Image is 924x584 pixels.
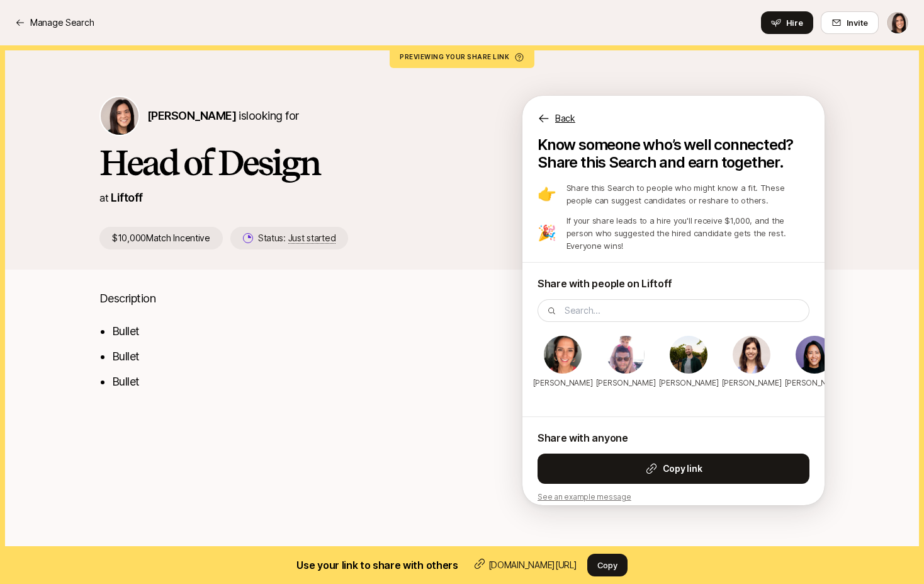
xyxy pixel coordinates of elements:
li: Bullet [112,373,482,391]
p: Previewing your share link [400,53,524,60]
img: Nili Metuki [733,336,770,374]
button: Eleanor Morgan [886,11,909,34]
p: Share with anyone [538,430,809,446]
span: Invite [847,16,868,29]
p: Description [99,290,482,307]
div: Nili Metuki [726,335,777,394]
div: Alex Rainert [600,335,651,394]
div: Lia Siebert [538,335,588,394]
p: [PERSON_NAME] [785,377,845,389]
h2: Use your link to share with others [296,557,458,573]
h1: Head of Design [99,144,482,181]
span: Hire [786,16,803,29]
p: $10,000 Match Incentive [99,227,223,249]
p: is looking for [147,107,298,125]
button: Hire [761,11,813,34]
p: [PERSON_NAME] [596,377,656,389]
input: Search... [565,303,801,318]
button: Copy link [538,454,809,484]
p: Back [555,111,575,126]
div: Christina White [789,335,840,394]
img: Eleanor Morgan [101,97,138,135]
img: Basile Senesi [670,336,707,374]
p: If your share leads to a hire you'll receive $1,000, and the person who suggested the hired candi... [566,214,809,252]
p: Share with people on Liftoff [538,275,809,292]
p: Liftoff [111,189,142,207]
span: Just started [288,232,336,244]
strong: Copy link [663,461,702,476]
p: See an example message [538,491,809,503]
p: [PERSON_NAME] [659,377,719,389]
p: Share this Search to people who might know a fit. These people can suggest candidates or reshare ... [566,181,809,207]
p: [PERSON_NAME] [722,377,782,389]
button: Copy [587,554,628,576]
p: [PERSON_NAME] [533,377,593,389]
div: Basile Senesi [663,335,714,394]
img: Eleanor Morgan [887,12,908,33]
img: Alex Rainert [607,336,645,374]
li: Bullet [112,323,482,340]
p: 👉 [538,186,556,202]
span: [PERSON_NAME] [147,109,236,122]
p: 🎉 [538,226,556,241]
p: Manage Search [30,15,94,30]
p: at [99,190,108,206]
p: Know someone who’s well connected? Share this Search and earn together. [538,136,809,171]
p: Status: [258,231,335,246]
button: Invite [821,11,879,34]
p: [DOMAIN_NAME][URL] [488,558,577,573]
img: Christina White [796,336,833,374]
img: Lia Siebert [544,336,582,374]
li: Bullet [112,348,482,365]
